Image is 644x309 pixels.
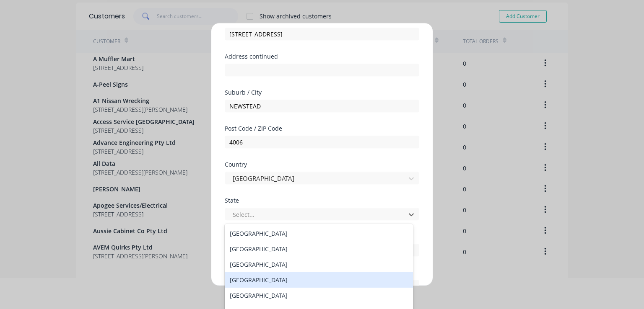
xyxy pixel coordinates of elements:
[225,288,413,303] div: [GEOGRAPHIC_DATA]
[225,126,419,131] div: Post Code / ZIP Code
[225,272,413,288] div: [GEOGRAPHIC_DATA]
[225,257,413,272] div: [GEOGRAPHIC_DATA]
[225,198,419,203] div: State
[225,241,413,257] div: [GEOGRAPHIC_DATA]
[225,162,419,167] div: Country
[225,54,419,59] div: Address continued
[225,226,413,241] div: [GEOGRAPHIC_DATA]
[225,18,419,23] div: Address
[225,90,419,95] div: Suburb / City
